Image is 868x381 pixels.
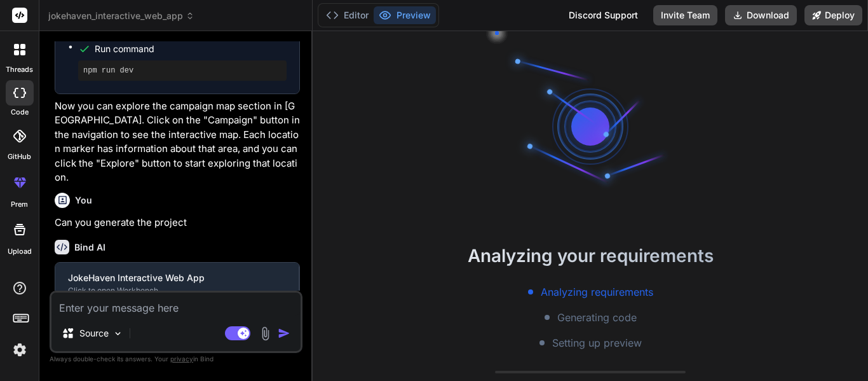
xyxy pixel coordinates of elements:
[541,284,653,300] span: Analyzing requirements
[55,263,299,305] button: JokeHaven Interactive Web AppClick to open Workbench
[725,5,797,25] button: Download
[552,335,642,350] span: Setting up preview
[50,353,302,365] p: Always double-check its answers. Your in Bind
[95,43,287,55] span: Run command
[313,242,868,269] h2: Analyzing your requirements
[112,328,123,339] img: Pick Models
[74,241,105,254] h6: Bind AI
[278,327,290,340] img: icon
[8,151,31,162] label: GitHub
[75,194,92,207] h6: You
[8,246,32,257] label: Upload
[561,5,646,25] div: Discord Support
[374,6,436,24] button: Preview
[48,10,194,22] span: jokehaven_interactive_web_app
[68,286,286,296] div: Click to open Workbench
[258,326,273,341] img: attachment
[11,107,29,118] label: code
[557,310,637,325] span: Generating code
[804,5,862,25] button: Deploy
[9,339,31,361] img: settings
[83,66,281,76] pre: npm run dev
[6,64,33,75] label: threads
[653,5,717,25] button: Invite Team
[68,272,286,284] div: JokeHaven Interactive Web App
[79,327,109,340] p: Source
[170,355,193,363] span: privacy
[11,199,28,210] label: prem
[55,216,300,230] p: Can you generate the project
[55,99,300,185] p: Now you can explore the campaign map section in [GEOGRAPHIC_DATA]. Click on the "Campaign" button...
[321,6,374,24] button: Editor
